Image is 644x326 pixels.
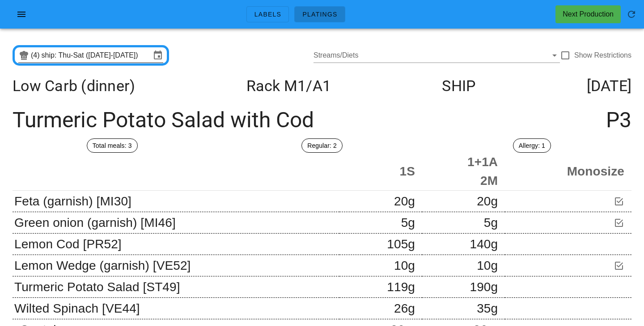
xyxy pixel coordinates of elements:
[93,139,132,152] span: Total meals: 3
[477,259,498,272] span: 10g
[401,216,415,230] span: 5g
[254,11,282,18] span: Labels
[574,51,631,60] label: Show Restrictions
[477,301,498,315] span: 35g
[13,255,339,276] td: Lemon Wedge (garnish) [VE52]
[306,77,331,95] span: /A1
[339,153,422,191] th: 1S
[394,301,415,315] span: 26g
[246,6,289,22] a: Labels
[477,194,498,208] span: 20g
[13,234,339,255] td: Lemon Cod [PR52]
[307,139,337,152] span: Regular: 2
[302,11,337,18] span: Platings
[606,109,631,131] span: P3
[13,298,339,319] td: Wilted Spinach [VE44]
[394,259,415,272] span: 10g
[294,6,345,22] a: Platings
[422,153,505,191] th: 1+1A 2M
[519,139,545,152] span: Allergy: 1
[470,237,498,251] span: 140g
[31,51,42,60] div: (4)
[394,194,415,208] span: 20g
[13,276,339,298] td: Turmeric Potato Salad [ST49]
[13,212,339,234] td: Green onion (garnish) [MI46]
[387,280,415,294] span: 119g
[13,191,339,212] td: Feta (garnish) [MI30]
[563,9,614,20] div: Next Production
[505,153,631,191] th: Monosize
[5,102,639,138] div: Turmeric Potato Salad with Cod
[470,280,498,294] span: 190g
[314,48,560,63] div: Streams/Diets
[387,237,415,251] span: 105g
[5,70,639,102] div: Low Carb (dinner) Rack M1 SHIP [DATE]
[484,216,498,230] span: 5g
